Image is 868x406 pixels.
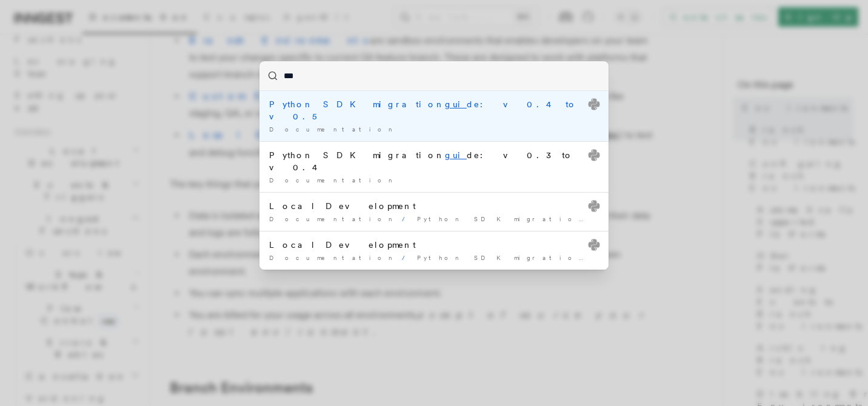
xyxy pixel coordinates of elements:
span: / [402,215,412,222]
span: Documentation [269,215,397,222]
mark: gui [445,150,467,160]
div: Python SDK migration de: v0.3 to v0.4 [269,149,599,173]
span: Documentation [269,125,397,133]
mark: gui [445,99,467,109]
span: Documentation [269,254,397,261]
div: Local Development [269,200,599,212]
div: Python SDK migration de: v0.4 to v0.5 [269,98,599,122]
span: Python SDK migration de: v0.3 to v0.4 [417,254,782,261]
div: Local Development [269,239,599,251]
span: Documentation [269,176,397,184]
span: / [402,254,412,261]
span: Python SDK migration de: v0.4 to v0.5 [417,215,782,222]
